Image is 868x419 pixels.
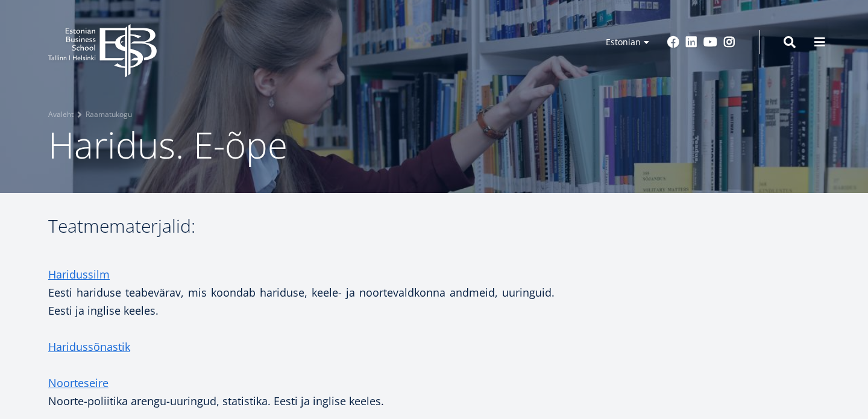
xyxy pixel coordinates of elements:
[723,36,735,48] a: Instagram
[48,265,110,283] a: Haridussilm
[667,36,679,48] a: Facebook
[48,374,555,410] p: Noorte-poliitika arengu-uuringud, statistika. Eesti ja inglise keeles.
[685,36,697,48] a: Linkedin
[86,109,132,121] a: Raamatukogu
[48,120,288,169] span: Haridus. E-õpe
[48,265,555,320] p: Eesti hariduse teabevärav, mis koondab hariduse, keele- ja noortevaldkonna andmeid, uuringuid. Ee...
[703,36,717,48] a: Youtube
[48,217,555,235] h3: Teatmematerjalid:
[48,374,108,392] a: Noorteseire
[48,109,74,121] a: Avaleht
[48,338,130,356] a: Haridussõnastik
